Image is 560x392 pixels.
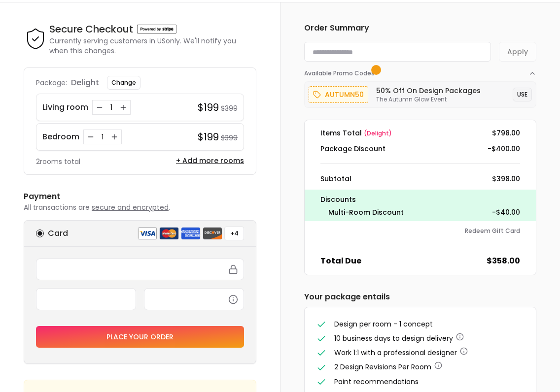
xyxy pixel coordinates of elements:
h4: Secure Checkout [49,22,133,36]
button: Redeem Gift Card [465,227,520,235]
button: Increase quantity for Bedroom [109,132,119,142]
h6: Order Summary [304,22,536,34]
span: Available Promo Codes [304,69,378,77]
iframe: Secure card number input frame [42,265,238,274]
span: 10 business days to design delivery [334,333,453,343]
dt: Items Total [320,128,392,138]
iframe: Secure CVC input frame [150,294,238,303]
dd: $798.00 [492,128,520,138]
h4: $199 [198,100,219,114]
div: 1 [98,132,107,142]
dd: -$400.00 [488,144,520,154]
img: mastercard [159,227,179,240]
h4: $199 [198,130,219,144]
p: 2 rooms total [36,157,80,166]
button: Change [107,76,140,90]
dd: $358.00 [487,255,520,267]
span: secure and encrypted [92,202,169,212]
div: Available Promo Codes [304,77,536,108]
img: discover [203,227,222,240]
span: ( delight ) [364,129,392,137]
button: Place your order [36,326,244,348]
small: $399 [221,133,238,143]
dt: Subtotal [320,174,351,184]
img: Powered by stripe [137,25,176,33]
p: Discounts [320,194,520,205]
p: Package: [36,78,67,88]
p: autumn50 [325,89,364,100]
button: Decrease quantity for Living room [95,102,105,112]
button: Decrease quantity for Bedroom [86,132,96,142]
button: Increase quantity for Living room [118,102,128,112]
span: 2 Design Revisions Per Room [334,362,431,372]
button: +4 [224,227,244,240]
dd: $398.00 [492,174,520,184]
span: Work 1:1 with a professional designer [334,348,457,358]
img: american express [181,227,201,240]
p: The Autumn Glow Event [376,96,481,103]
p: Living room [42,101,88,113]
dd: -$40.00 [492,207,520,217]
button: Available Promo Codes [304,62,536,77]
h6: Card [48,228,68,239]
dt: Package Discount [320,144,385,154]
button: + Add more rooms [176,156,244,165]
small: $399 [221,103,238,113]
span: Paint recommendations [334,377,419,387]
iframe: Secure expiration date input frame [42,294,130,303]
span: Design per room - 1 concept [334,319,433,329]
h6: 50% Off on Design Packages [376,86,481,96]
p: Currently serving customers in US only. We'll notify you when this changes. [49,36,256,56]
dt: Total Due [320,255,361,267]
h6: Your package entails [304,291,536,303]
button: USE [513,88,532,101]
div: 1 [106,102,116,112]
img: visa [138,227,157,240]
h6: Payment [24,191,256,202]
p: All transactions are . [24,202,256,212]
dt: Multi-Room Discount [328,207,404,217]
p: delight [71,77,99,89]
p: Bedroom [42,131,79,143]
